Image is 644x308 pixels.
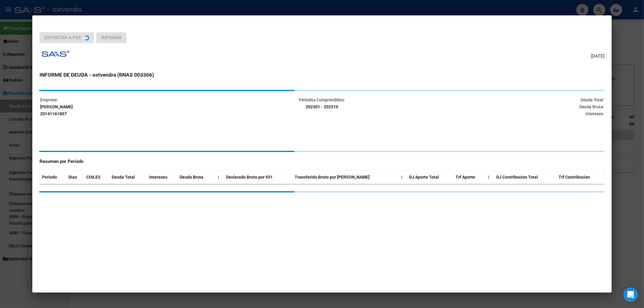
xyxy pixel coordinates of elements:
strong: [PERSON_NAME] 20141161807 [40,104,73,116]
th: DJ Contribucion Total [494,171,556,184]
p: Empresa: [40,97,228,117]
span: Exportar a PDF [44,35,81,40]
span: [DATE] [591,53,604,60]
th: Dias [66,171,84,184]
p: Deuda Total: Deuda Bruta: Intereses: [416,97,604,117]
button: Exportar a PDF [40,32,94,43]
button: Imprimir [96,32,127,43]
p: Periodos Comprendidos: [228,97,416,110]
th: Deuda Total [109,171,147,184]
span: Imprimir [101,35,122,40]
th: | [399,171,407,184]
strong: 202301 - 202510 [306,104,338,109]
th: Declarado Bruto por 931 [224,171,292,184]
th: DJ Aporte Total [407,171,453,184]
th: Deuda Bruta [178,171,216,184]
th: | [216,171,224,184]
h3: INFORME DE DEUDA - ostvendra (RNAS 003306) [40,71,605,79]
th: | [486,171,494,184]
th: Periodo [40,171,66,184]
div: Open Intercom Messenger [623,287,638,302]
th: CUILES [84,171,109,184]
th: Transferido Bruto por [PERSON_NAME] [292,171,399,184]
th: Trf Aporte [453,171,486,184]
th: Trf Contribucion [556,171,604,184]
h4: Resumen por Período [40,158,605,165]
th: Intereses [147,171,178,184]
